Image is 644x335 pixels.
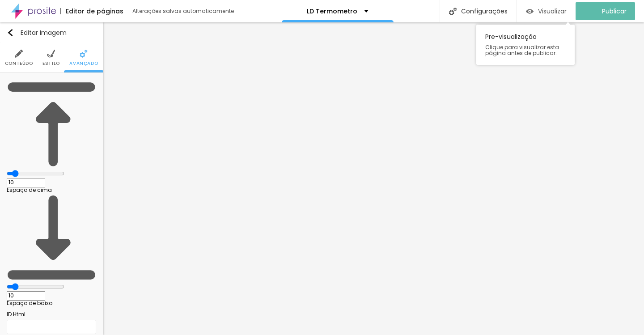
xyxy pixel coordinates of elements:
[485,44,566,56] span: Clique para visualizar esta página antes de publicar.
[538,8,567,15] span: Visualizar
[7,301,96,306] div: Espaço de baixo
[47,50,55,58] img: Icone
[103,22,644,335] iframe: Editor
[576,2,635,20] button: Publicar
[476,25,575,65] div: Pre-visualização
[7,80,96,169] img: Icone
[60,8,123,14] div: Editor de páginas
[42,61,60,66] span: Estilo
[307,8,357,14] p: LD Termometro
[7,187,96,193] div: Espaço de cima
[526,8,534,15] img: view-1.svg
[7,29,67,36] div: Editar Imagem
[7,29,14,36] img: Icone
[69,61,98,66] span: Avançado
[7,310,96,318] div: ID Html
[602,8,627,15] span: Publicar
[80,50,88,58] img: Icone
[15,50,23,58] img: Icone
[7,193,96,282] img: Icone
[449,8,457,15] img: Icone
[5,61,33,66] span: Conteúdo
[132,8,235,14] div: Alterações salvas automaticamente
[517,2,576,20] button: Visualizar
